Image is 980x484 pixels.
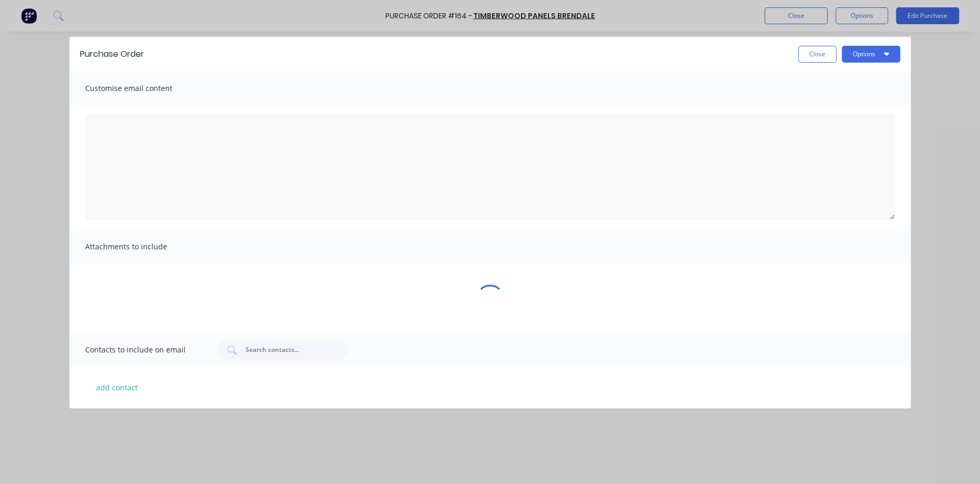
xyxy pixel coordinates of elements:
[85,342,201,357] span: Contacts to include on email
[85,380,148,396] button: add contact
[244,345,332,355] input: Search contacts...
[80,48,144,60] div: Purchase Order
[798,46,836,63] button: Close
[842,46,900,63] button: Options
[85,239,201,254] span: Attachments to include
[85,81,201,96] span: Customise email content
